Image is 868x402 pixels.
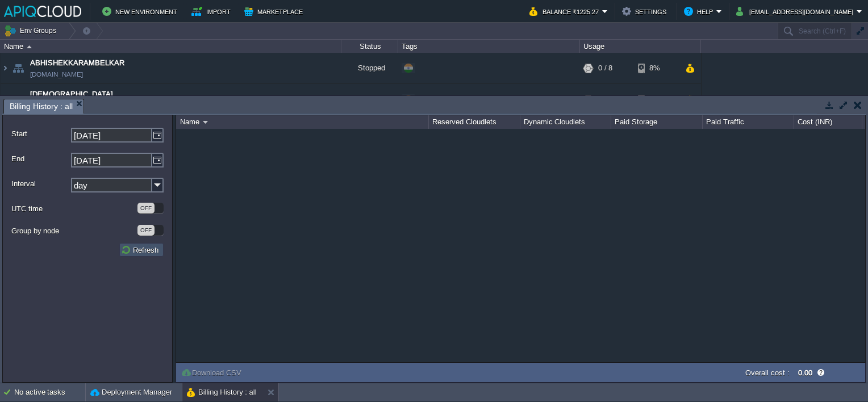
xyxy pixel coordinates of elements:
[638,53,675,83] div: 8%
[102,5,181,18] button: New Environment
[11,225,136,237] label: Group by node
[121,245,162,255] button: Refresh
[521,115,611,129] div: Dynamic Cloudlets
[14,383,85,401] div: No active tasks
[341,53,398,83] div: Stopped
[1,40,341,53] div: Name
[203,121,208,124] img: AMDAwAAAACH5BAEAAAAALAAAAAABAAEAAAICRAEAOw==
[581,40,700,53] div: Usage
[399,40,579,53] div: Tags
[598,84,612,115] div: 0 / 8
[27,45,32,48] img: AMDAwAAAACH5BAEAAAAALAAAAAABAAEAAAICRAEAOw==
[622,5,670,18] button: Settings
[11,178,70,190] label: Interval
[10,84,26,115] img: AMDAwAAAACH5BAEAAAAALAAAAAABAAEAAAICRAEAOw==
[11,203,136,215] label: UTC time
[10,99,73,114] span: Billing History : all
[4,6,81,17] img: APIQCloud
[342,40,398,53] div: Status
[1,53,10,83] img: AMDAwAAAACH5BAEAAAAALAAAAAABAAEAAAICRAEAOw==
[187,387,257,398] button: Billing History : all
[684,5,716,18] button: Help
[10,53,26,83] img: AMDAwAAAACH5BAEAAAAALAAAAAABAAEAAAICRAEAOw==
[341,84,398,115] div: Stopped
[30,69,83,80] a: [DOMAIN_NAME]
[798,368,812,377] label: 0.00
[30,57,124,69] a: ABHISHEKKARAMBELKAR
[703,115,794,129] div: Paid Traffic
[191,5,234,18] button: Import
[11,153,70,165] label: End
[137,225,155,236] div: OFF
[181,367,245,378] button: Download CSV
[1,84,10,115] img: AMDAwAAAACH5BAEAAAAALAAAAAABAAEAAAICRAEAOw==
[529,5,602,18] button: Balance ₹1225.27
[612,115,702,129] div: Paid Storage
[177,115,428,129] div: Name
[638,84,675,115] div: 12%
[429,115,520,129] div: Reserved Cloudlets
[244,5,306,18] button: Marketplace
[137,203,155,213] div: OFF
[745,368,790,377] label: Overall cost :
[11,128,70,140] label: Start
[30,89,113,100] a: [DEMOGRAPHIC_DATA]
[598,53,612,83] div: 0 / 8
[4,23,60,39] button: Env Groups
[795,115,862,129] div: Cost (INR)
[736,5,857,18] button: [EMAIL_ADDRESS][DOMAIN_NAME]
[90,387,172,398] button: Deployment Manager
